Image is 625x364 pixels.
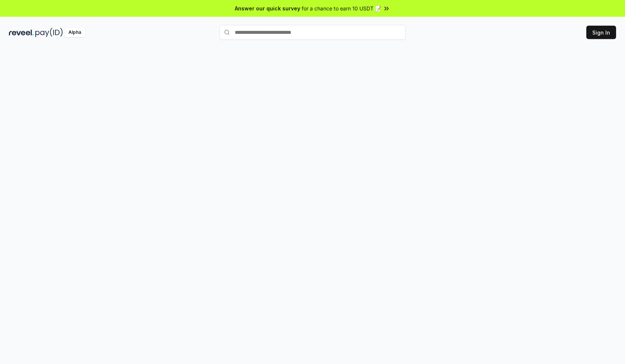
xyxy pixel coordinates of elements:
[302,4,381,12] span: for a chance to earn 10 USDT 📝
[64,28,85,37] div: Alpha
[235,4,300,12] span: Answer our quick survey
[9,28,34,37] img: reveel_dark
[35,28,63,37] img: pay_id
[586,26,616,39] button: Sign In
